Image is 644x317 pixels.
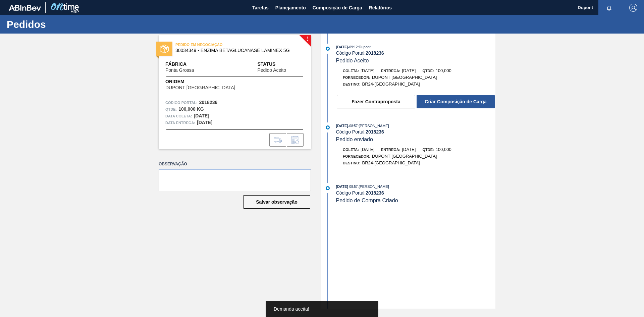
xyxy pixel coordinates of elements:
[366,190,384,196] strong: 2018236
[343,82,361,86] span: Destino:
[369,4,392,12] span: Relatórios
[402,147,416,152] span: [DATE]
[7,20,126,28] h1: Pedidos
[381,69,400,73] span: Entrega:
[436,147,451,152] span: 100,000
[336,198,398,203] span: Pedido de Compra Criado
[336,50,495,56] div: Código Portal:
[9,5,41,11] img: TNhmsLtSVTkK8tSr43FrP2fwEKptu5GPRR3wAAAABJRU5ErkJggg==
[336,184,348,189] span: [DATE]
[629,4,637,12] img: Logout
[336,190,495,196] div: Código Portal:
[199,100,218,105] strong: 2018236
[165,61,215,68] span: Fábrica
[366,129,384,135] strong: 2018236
[326,47,330,51] img: atual
[165,78,254,85] span: Origem
[243,195,310,209] button: Salvar observação
[275,4,306,12] span: Planejamento
[366,50,384,56] strong: 2018236
[348,185,358,189] span: - 08:57
[336,45,348,49] span: [DATE]
[402,68,416,73] span: [DATE]
[257,61,304,68] span: Status
[178,106,204,112] strong: 100,000 KG
[358,184,389,189] span: : [PERSON_NAME]
[372,154,437,159] span: DUPONT [GEOGRAPHIC_DATA]
[269,133,286,147] div: Ir para Composição de Carga
[417,95,495,108] button: Criar Composição de Carga
[343,69,359,73] span: Coleta:
[165,68,194,73] span: Ponta Grossa
[165,99,198,106] span: Código Portal:
[197,120,212,125] strong: [DATE]
[165,85,235,90] span: DUPONT [GEOGRAPHIC_DATA]
[343,148,359,152] span: Coleta:
[598,3,620,12] button: Notificações
[348,124,358,128] span: - 08:57
[257,68,286,73] span: Pedido Aceito
[337,95,415,108] button: Fazer Contraproposta
[313,4,362,12] span: Composição de Carga
[348,45,358,49] span: - 09:12
[336,58,369,63] span: Pedido Aceito
[343,161,361,165] span: Destino:
[362,82,420,87] span: BR24-[GEOGRAPHIC_DATA]
[358,124,389,128] span: : [PERSON_NAME]
[252,4,269,12] span: Tarefas
[372,75,437,80] span: DUPONT [GEOGRAPHIC_DATA]
[165,119,195,126] span: Data entrega:
[422,148,434,152] span: Qtde:
[159,159,311,169] label: Observação
[361,147,374,152] span: [DATE]
[336,124,348,128] span: [DATE]
[165,113,192,119] span: Data coleta:
[165,106,177,113] span: Qtde :
[194,113,209,118] strong: [DATE]
[343,154,370,158] span: Fornecedor:
[160,45,169,53] img: status
[175,41,269,48] span: PEDIDO EM NEGOCIAÇÃO
[361,68,374,73] span: [DATE]
[287,133,304,147] div: Informar alteração no pedido
[358,45,371,49] span: : Dupont
[274,306,309,312] span: Demanda aceita!
[381,148,400,152] span: Entrega:
[422,69,434,73] span: Qtde:
[326,125,330,129] img: atual
[362,160,420,165] span: BR24-[GEOGRAPHIC_DATA]
[336,129,495,135] div: Código Portal:
[336,137,373,142] span: Pedido enviado
[436,68,451,73] span: 100,000
[326,186,330,190] img: atual
[343,75,370,80] span: Fornecedor:
[175,48,297,53] span: 30034349 - ENZIMA BETAGLUCANASE LAMINEX 5G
